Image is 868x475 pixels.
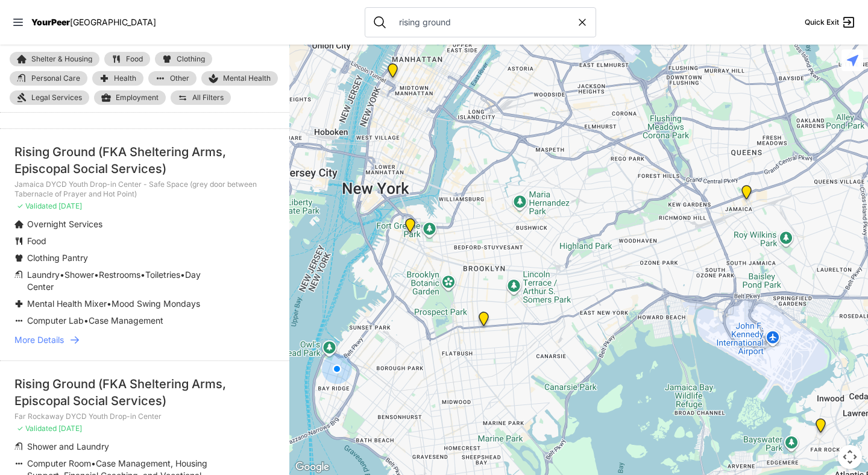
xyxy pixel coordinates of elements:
[14,143,275,177] div: Rising Ground (FKA Sheltering Arms, Episcopal Social Services)
[17,424,57,433] span: ✓ Validated
[27,269,60,280] span: Laundry
[201,71,278,86] a: Mental Health
[31,19,156,26] a: YourPeer[GEOGRAPHIC_DATA]
[99,269,140,280] span: Restrooms
[58,201,82,210] span: [DATE]
[70,17,156,27] span: [GEOGRAPHIC_DATA]
[10,71,87,86] a: Personal Care
[27,236,46,246] span: Food
[31,55,92,63] span: Shelter & Housing
[60,269,64,280] span: •
[10,52,99,66] a: Shelter & Housing
[116,93,159,102] span: Employment
[140,269,145,280] span: •
[171,90,231,105] a: All Filters
[104,52,150,66] a: Food
[94,269,99,280] span: •
[112,298,200,309] span: Mood Swing Mondays
[31,93,82,102] span: Legal Services
[177,55,205,63] span: Clothing
[292,459,332,475] a: Open this area in Google Maps (opens a new window)
[91,458,96,468] span: •
[180,269,185,280] span: •
[148,71,197,86] a: Other
[739,185,754,204] div: Jamaica DYCD Youth Drop-in Center - Safe Space (grey door between Tabernacle of Prayer and Hot Po...
[14,412,275,421] p: Far Rockaway DYCD Youth Drop-in Center
[31,17,70,27] span: YourPeer
[89,315,163,326] span: Case Management
[92,71,143,86] a: Health
[838,445,862,469] button: Map camera controls
[14,180,275,199] p: Jamaica DYCD Youth Drop-in Center - Safe Space (grey door between Tabernacle of Prayer and Hot Po...
[107,298,112,309] span: •
[155,52,212,66] a: Clothing
[292,459,332,475] img: Google
[31,75,80,82] span: Personal Care
[403,218,418,237] div: Brooklyn Headquarters and Edwin Gould Services
[10,90,89,105] a: Legal Services
[192,94,224,101] span: All Filters
[385,63,400,83] div: New York
[805,17,839,27] span: Quick Exit
[805,15,856,30] a: Quick Exit
[27,298,107,309] span: Mental Health Mixer
[392,16,576,28] input: Search
[322,354,352,384] div: You are here!
[27,441,109,451] span: Shower and Laundry
[14,376,275,409] div: Rising Ground (FKA Sheltering Arms, Episcopal Social Services)
[126,55,143,63] span: Food
[84,315,89,326] span: •
[94,90,166,105] a: Employment
[476,312,491,331] div: Rising Ground
[64,269,94,280] span: Shower
[58,424,82,433] span: [DATE]
[17,201,57,210] span: ✓ Validated
[14,334,275,346] a: More Details
[223,74,271,83] span: Mental Health
[27,253,88,263] span: Clothing Pantry
[27,219,102,229] span: Overnight Services
[170,75,189,82] span: Other
[27,315,84,326] span: Computer Lab
[114,75,136,82] span: Health
[145,269,180,280] span: Toiletries
[14,334,64,346] span: More Details
[27,458,91,468] span: Computer Room
[813,418,828,438] div: Far Rockaway DYCD Youth Drop-in Center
